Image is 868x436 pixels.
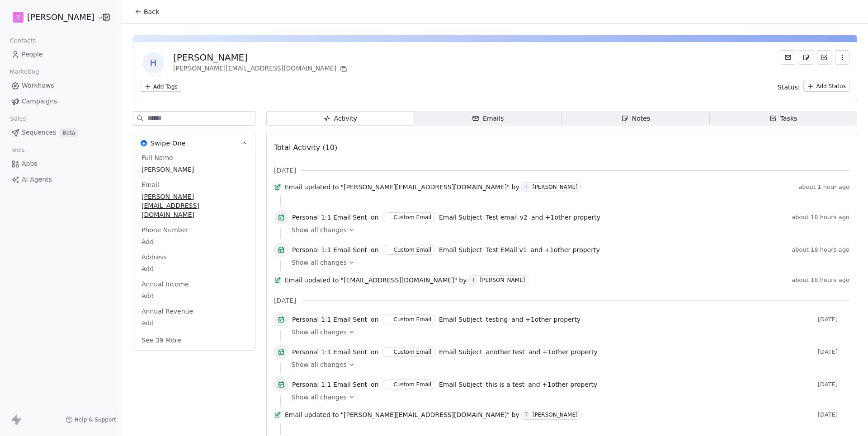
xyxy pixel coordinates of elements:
span: Sequences [22,128,56,137]
div: [PERSON_NAME][EMAIL_ADDRESS][DOMAIN_NAME] [173,64,349,75]
span: Campaigns [22,97,57,106]
span: H [142,52,164,74]
span: Help & Support [75,416,116,423]
span: [PERSON_NAME] [27,11,94,23]
div: Custom Email [394,381,431,388]
span: Tools [6,143,28,157]
span: [DATE] [818,381,849,388]
span: Workflows [22,81,54,90]
button: Add Status [803,81,849,92]
span: Personal 1:1 Email Sent [292,347,367,356]
span: on [371,245,378,254]
button: T[PERSON_NAME] [11,9,96,25]
span: by [459,276,467,285]
span: Add [142,319,247,328]
div: T [472,277,475,284]
span: about 1 hour ago [798,183,849,191]
button: Swipe OneSwipe One [133,133,255,153]
button: See 39 More [136,332,187,348]
span: Email Subject [439,315,482,324]
div: Custom Email [394,349,431,355]
span: and + 1 other property [528,380,597,389]
span: "[PERSON_NAME][EMAIL_ADDRESS][DOMAIN_NAME]" [341,183,510,192]
span: and + 1 other property [531,213,600,222]
div: Custom Email [394,316,431,323]
span: Sales [6,112,30,126]
img: C [384,381,391,388]
span: by [512,183,519,192]
span: this is a test [486,380,525,389]
div: [PERSON_NAME] [533,184,578,190]
div: T [525,183,528,191]
span: Phone Number [140,225,190,234]
a: Campaigns [7,94,114,109]
span: and + 1 other property [528,347,598,356]
a: Show all changes [292,393,843,402]
span: Email Subject [439,380,482,389]
a: Show all changes [292,258,843,267]
div: Custom Email [394,247,431,253]
div: Emails [472,114,504,123]
span: Personal 1:1 Email Sent [292,245,367,254]
span: Email [140,180,161,189]
div: [PERSON_NAME] [480,277,525,283]
span: Contacts [6,34,40,47]
span: Annual Revenue [140,307,195,316]
span: Marketing [6,65,43,79]
a: People [7,47,114,62]
div: [PERSON_NAME] [173,51,349,64]
span: Status: [778,83,800,92]
span: updated to [304,183,339,192]
span: Personal 1:1 Email Sent [292,380,367,389]
span: and + 1 other property [531,245,600,254]
span: on [371,347,378,356]
img: C [384,316,391,323]
span: Personal 1:1 Email Sent [292,213,367,222]
span: Personal 1:1 Email Sent [292,315,367,324]
a: Show all changes [292,328,843,337]
span: by [512,410,519,419]
span: [PERSON_NAME][EMAIL_ADDRESS][DOMAIN_NAME] [142,192,247,219]
span: Email Subject [439,213,482,222]
span: Show all changes [292,258,347,267]
span: Show all changes [292,328,347,337]
a: AI Agents [7,172,114,187]
img: C [384,349,391,356]
span: on [371,213,378,222]
span: on [371,315,378,324]
span: about 18 hours ago [792,246,849,253]
span: Full Name [140,153,175,162]
span: Show all changes [292,360,347,369]
button: Add Tags [141,82,181,92]
span: [DATE] [818,411,849,418]
span: on [371,380,378,389]
span: [DATE] [274,296,296,305]
span: Show all changes [292,393,347,402]
span: updated to [304,410,339,419]
a: Workflows [7,78,114,93]
span: Beta [60,128,78,137]
span: and + 1 other property [511,315,580,324]
span: AI Agents [22,175,52,184]
span: Email [285,276,302,285]
a: Help & Support [66,416,116,423]
a: SequencesBeta [7,125,114,140]
button: Back [129,4,165,20]
span: Apps [22,159,38,169]
img: Swipe One [141,140,147,146]
span: Swipe One [151,139,186,148]
div: T [525,411,528,418]
span: Email Subject [439,245,482,254]
span: Add [142,264,247,273]
span: Email [285,183,302,192]
span: Annual Income [140,280,191,289]
span: [DATE] [818,316,849,323]
div: Notes [621,114,650,123]
div: Tasks [769,114,797,123]
span: Email Subject [439,347,482,356]
span: another test [486,347,525,356]
img: C [384,214,391,221]
div: Swipe OneSwipe One [133,153,255,350]
a: Apps [7,156,114,171]
a: Show all changes [292,360,843,369]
